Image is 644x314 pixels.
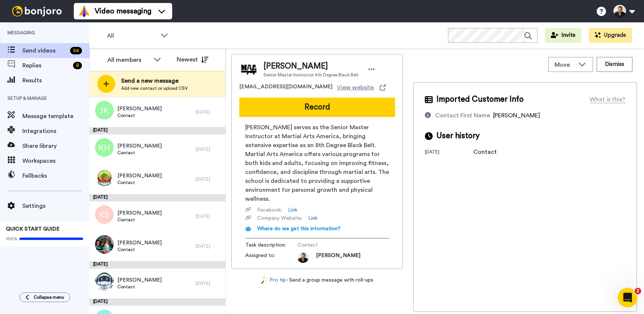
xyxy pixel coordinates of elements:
[117,150,162,156] span: Contact
[6,236,18,242] span: 100%
[95,235,114,254] img: 10ff105e-6dae-41db-be63-987dc3baf78b.jpg
[117,172,162,180] span: [PERSON_NAME]
[89,194,225,202] div: [DATE]
[245,241,297,249] span: Task description :
[171,52,214,67] button: Newest
[117,180,162,185] span: Contact
[117,276,162,284] span: [PERSON_NAME]
[545,28,581,43] button: Invite
[263,61,359,72] span: [PERSON_NAME]
[425,149,473,156] div: [DATE]
[95,138,114,157] img: kh.png
[22,171,89,180] span: Fallbacks
[22,127,89,136] span: Integrations
[107,55,150,64] div: All members
[6,226,60,232] span: QUICK START GUIDE
[22,61,70,70] span: Replies
[78,5,90,17] img: vm-color.svg
[107,31,157,40] span: All
[19,292,70,302] button: Collapse menu
[618,288,638,308] iframe: Intercom live chat
[117,284,162,290] span: Contact
[257,215,302,222] span: Company Website :
[196,176,222,182] div: [DATE]
[239,83,332,92] span: [EMAIL_ADDRESS][DOMAIN_NAME]
[196,146,222,152] div: [DATE]
[9,6,65,16] img: bj-logo-header-white.svg
[231,276,403,284] div: - Send a group message with roll-ups
[95,6,151,16] span: Video messaging
[117,142,162,150] span: [PERSON_NAME]
[73,62,82,69] div: 8
[196,213,222,219] div: [DATE]
[297,252,309,263] img: 2ebea988-d9f1-4e87-bec4-0f287e50952a-1518792482.jpg
[95,168,114,187] img: fb418de9-f57b-4ce9-a163-e4622287dc8a.jpg
[239,60,258,79] img: Image of Roberto Serrano
[70,47,82,54] div: 54
[22,156,89,165] span: Workspaces
[95,205,114,224] img: ks.png
[257,226,341,231] span: Where do we get this information?
[493,112,540,118] span: [PERSON_NAME]
[597,57,632,72] button: Dismiss
[435,111,490,120] div: Contact First Name
[257,206,282,214] span: Facebook :
[22,76,89,85] span: Results
[117,105,162,112] span: [PERSON_NAME]
[95,272,114,291] img: ad07816d-5927-4027-84dd-e10ed88a4250.jpg
[436,94,524,105] span: Imported Customer Info
[89,127,225,134] div: [DATE]
[117,209,162,217] span: [PERSON_NAME]
[261,276,286,284] a: Pro tip
[555,60,575,69] span: Move
[245,123,389,203] span: [PERSON_NAME] serves as the Senior Master Instructor at Martial Arts America, bringing extensive ...
[590,95,625,104] div: What is this?
[89,298,225,306] div: [DATE]
[436,130,480,142] span: User history
[117,247,162,253] span: Contact
[22,46,67,55] span: Send videos
[337,83,374,92] span: View website
[288,206,297,214] a: Link
[22,202,89,210] span: Settings
[635,288,641,295] span: 2
[95,101,114,120] img: jk.png
[316,252,360,263] span: [PERSON_NAME]
[239,98,395,117] button: Record
[121,85,188,91] span: Add new contact or upload CSV
[89,261,225,269] div: [DATE]
[117,239,162,247] span: [PERSON_NAME]
[589,28,632,43] button: Upgrade
[196,280,222,286] div: [DATE]
[196,243,222,249] div: [DATE]
[245,252,297,263] span: Assigned to:
[117,217,162,223] span: Contact
[261,276,268,284] img: magic-wand.svg
[22,142,89,150] span: Share library
[121,76,188,85] span: Send a new message
[297,241,368,249] span: Contact
[308,215,318,222] a: Link
[473,148,511,156] div: Contact
[34,294,64,300] span: Collapse menu
[196,109,222,115] div: [DATE]
[117,112,162,118] span: Contact
[337,83,386,92] a: View website
[263,72,359,78] span: Senior Master Instructor 8th Degree Black Belt
[22,112,89,121] span: Message template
